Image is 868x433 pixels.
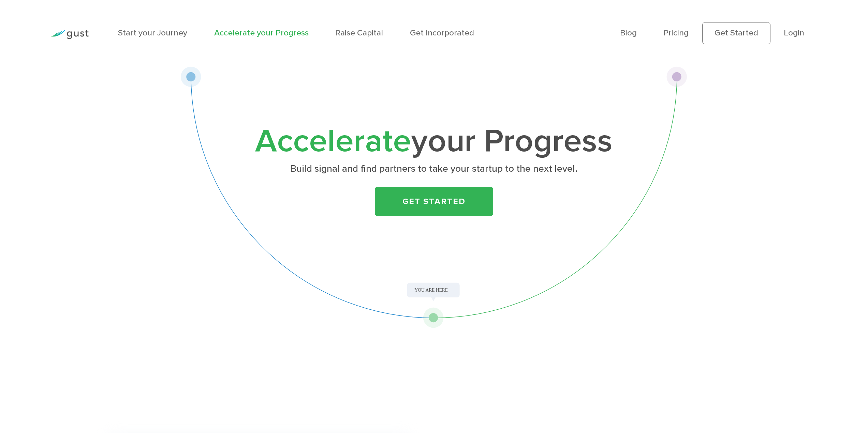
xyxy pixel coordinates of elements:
a: Accelerate your Progress [214,28,309,38]
h1: your Progress [252,127,616,156]
img: Gust Logo [50,30,89,39]
p: Build signal and find partners to take your startup to the next level. [255,163,613,175]
a: Start your Journey [118,28,187,38]
a: Blog [620,28,637,38]
a: Get Incorporated [410,28,474,38]
a: Get Started [702,22,770,44]
a: Raise Capital [335,28,383,38]
span: Accelerate [255,122,411,160]
a: Pricing [663,28,689,38]
a: Get Started [375,187,493,216]
a: Login [784,28,804,38]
